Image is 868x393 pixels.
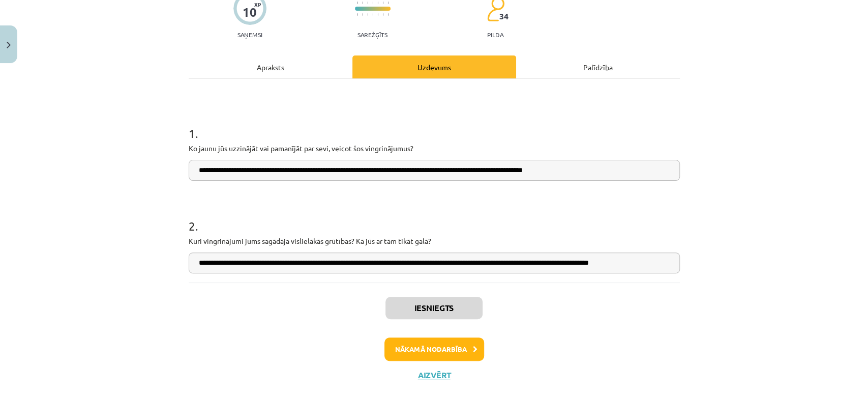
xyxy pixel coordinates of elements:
[362,2,363,4] img: icon-short-line-57e1e144782c952c97e751825c79c345078a6d821885a25fce030b3d8c18986b.svg
[387,13,388,16] img: icon-short-line-57e1e144782c952c97e751825c79c345078a6d821885a25fce030b3d8c18986b.svg
[377,13,378,16] img: icon-short-line-57e1e144782c952c97e751825c79c345078a6d821885a25fce030b3d8c18986b.svg
[367,2,368,4] img: icon-short-line-57e1e144782c952c97e751825c79c345078a6d821885a25fce030b3d8c18986b.svg
[377,2,378,4] img: icon-short-line-57e1e144782c952c97e751825c79c345078a6d821885a25fce030b3d8c18986b.svg
[189,108,680,140] h1: 1 .
[382,13,383,16] img: icon-short-line-57e1e144782c952c97e751825c79c345078a6d821885a25fce030b3d8c18986b.svg
[357,31,387,38] p: Sarežģīts
[189,201,680,233] h1: 2 .
[233,31,266,38] p: Saņemsi
[367,13,368,16] img: icon-short-line-57e1e144782c952c97e751825c79c345078a6d821885a25fce030b3d8c18986b.svg
[384,338,484,361] button: Nākamā nodarbība
[189,55,352,78] div: Apraksts
[362,13,363,16] img: icon-short-line-57e1e144782c952c97e751825c79c345078a6d821885a25fce030b3d8c18986b.svg
[357,2,358,4] img: icon-short-line-57e1e144782c952c97e751825c79c345078a6d821885a25fce030b3d8c18986b.svg
[189,143,680,154] p: Ko jaunu jūs uzzinājāt vai pamanījāt par sevi, veicot šos vingrinājumus?
[352,55,516,78] div: Uzdevums
[372,13,373,16] img: icon-short-line-57e1e144782c952c97e751825c79c345078a6d821885a25fce030b3d8c18986b.svg
[254,2,261,7] span: XP
[516,55,680,78] div: Palīdzība
[372,2,373,4] img: icon-short-line-57e1e144782c952c97e751825c79c345078a6d821885a25fce030b3d8c18986b.svg
[415,370,454,380] button: Aizvērt
[243,5,257,19] div: 10
[7,42,11,48] img: icon-close-lesson-0947bae3869378f0d4975bcd49f059093ad1ed9edebbc8119c70593378902aed.svg
[487,31,503,38] p: pilda
[382,2,383,4] img: icon-short-line-57e1e144782c952c97e751825c79c345078a6d821885a25fce030b3d8c18986b.svg
[387,2,388,4] img: icon-short-line-57e1e144782c952c97e751825c79c345078a6d821885a25fce030b3d8c18986b.svg
[189,236,680,246] p: Kuri vingrinājumi jums sagādāja vislielākās grūtības? Kā jūs ar tām tikāt galā?
[499,12,508,21] span: 34
[385,297,483,319] button: Iesniegts
[357,13,358,16] img: icon-short-line-57e1e144782c952c97e751825c79c345078a6d821885a25fce030b3d8c18986b.svg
